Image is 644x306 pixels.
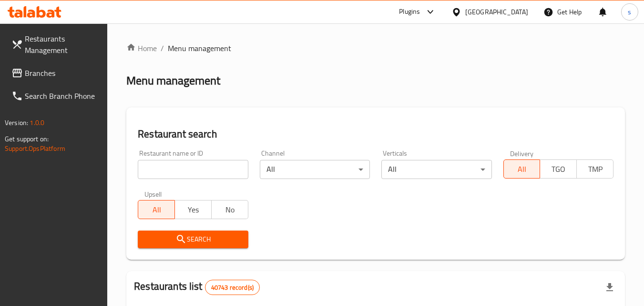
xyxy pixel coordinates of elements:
button: Yes [174,200,212,219]
span: Yes [179,203,208,217]
label: Delivery [510,150,534,157]
span: Restaurants Management [25,33,100,56]
div: Plugins [399,6,420,18]
span: TGO [544,162,573,176]
span: Search Branch Phone [25,90,100,102]
span: All [508,162,537,176]
li: / [161,42,164,54]
span: All [142,203,171,217]
span: 1.0.0 [30,116,44,129]
span: Version: [5,116,28,129]
a: Restaurants Management [4,27,108,62]
span: No [215,203,245,217]
nav: breadcrumb [126,42,625,54]
h2: Restaurant search [138,127,613,141]
span: s [628,7,631,17]
button: No [211,200,248,219]
div: All [381,160,491,179]
div: Export file [598,276,621,299]
div: [GEOGRAPHIC_DATA] [465,7,528,17]
button: TGO [540,159,577,179]
a: Home [126,42,157,54]
a: Branches [4,62,108,84]
span: Menu management [168,42,231,54]
span: Branches [25,67,100,79]
div: All [260,160,370,179]
button: All [138,200,175,219]
h2: Restaurants list [134,279,260,295]
button: TMP [576,159,613,179]
button: Search [138,231,248,248]
span: Get support on: [5,133,49,145]
button: All [503,159,541,179]
span: 40743 record(s) [205,283,259,292]
div: Total records count [205,280,260,295]
input: Search for restaurant name or ID.. [138,160,248,179]
span: TMP [581,162,610,176]
h2: Menu management [126,73,220,88]
a: Search Branch Phone [4,84,108,107]
label: Upsell [144,190,162,197]
span: Search [145,233,240,245]
a: Support.OpsPlatform [5,142,65,155]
